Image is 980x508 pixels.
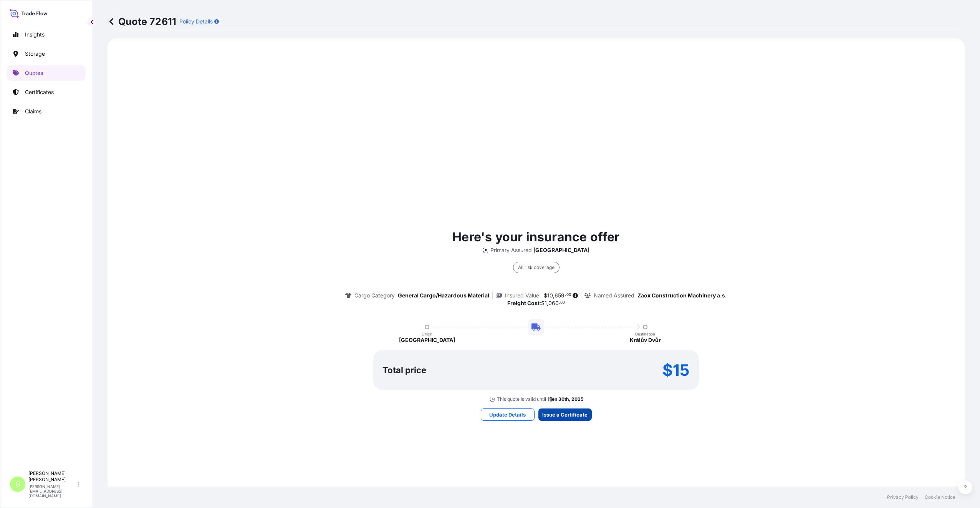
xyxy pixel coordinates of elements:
p: Issue a Certificate [542,411,588,418]
a: Claims [7,104,86,119]
span: $ [544,293,547,298]
span: . [559,301,560,304]
button: Update Details [481,408,535,421]
span: 00 [566,294,571,296]
p: říjen 30th, 2025 [548,396,583,402]
button: Issue a Certificate [538,408,592,421]
p: Certificates [25,88,54,96]
span: $ [541,300,545,306]
a: Quotes [7,65,86,81]
p: Destination [635,332,655,336]
p: Storage [25,50,45,58]
a: Cookie Notice [925,494,955,500]
a: Insights [7,27,86,42]
a: Storage [7,46,86,61]
p: Cargo Category [354,292,395,299]
p: Here's your insurance offer [452,228,619,246]
p: Primary Assured [490,246,532,254]
span: 060 [548,300,559,306]
p: Claims [25,108,41,115]
p: : [507,299,565,307]
p: Update Details [489,411,526,418]
p: Quote 72611 [108,15,176,28]
p: [GEOGRAPHIC_DATA] [533,246,589,254]
p: $15 [662,364,690,376]
span: 10 [547,293,553,298]
div: All risk coverage [513,262,560,273]
p: [PERSON_NAME][EMAIL_ADDRESS][DOMAIN_NAME] [28,484,76,498]
span: . [565,294,566,296]
p: Quotes [25,69,43,77]
span: , [553,293,555,298]
p: Origin [422,332,432,336]
span: G [15,480,20,488]
span: 659 [555,293,564,298]
p: Named Assured [594,292,634,299]
b: Freight Cost [507,300,540,306]
p: Králův Dvůr [630,336,661,344]
p: Insured Value [505,292,539,299]
a: Privacy Policy [887,494,919,500]
p: [GEOGRAPHIC_DATA] [399,336,455,344]
p: Insights [25,31,45,38]
p: [PERSON_NAME] [PERSON_NAME] [28,470,76,483]
span: 1 [545,300,547,306]
p: This quote is valid until [497,396,546,402]
p: Zaox Construction Machinery a.s. [637,292,727,299]
p: Total price [382,366,426,374]
span: , [547,300,548,306]
a: Certificates [7,85,86,100]
span: 00 [560,301,565,304]
p: General Cargo/Hazardous Material [398,292,489,299]
p: Policy Details [179,18,213,25]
